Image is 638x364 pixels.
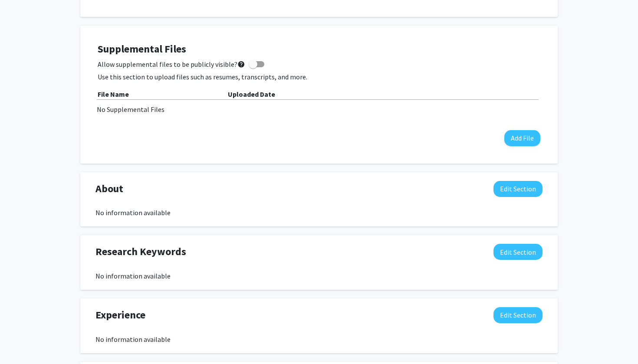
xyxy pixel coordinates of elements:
span: Allow supplemental files to be publicly visible? [98,59,245,69]
h4: Supplemental Files [98,43,540,56]
mat-icon: help [237,59,245,69]
button: Edit Research Keywords [493,244,543,260]
div: No information available [95,334,543,344]
b: File Name [98,90,129,98]
p: Use this section to upload files such as resumes, transcripts, and more. [98,72,540,82]
button: Edit About [493,181,543,197]
iframe: Chat [7,325,37,357]
div: No Supplemental Files [97,104,541,115]
button: Add File [504,130,540,146]
span: About [95,181,123,197]
div: No information available [95,207,543,218]
span: Experience [95,307,145,323]
div: No information available [95,271,543,281]
span: Research Keywords [95,244,186,259]
button: Edit Experience [493,307,543,323]
b: Uploaded Date [228,90,275,98]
